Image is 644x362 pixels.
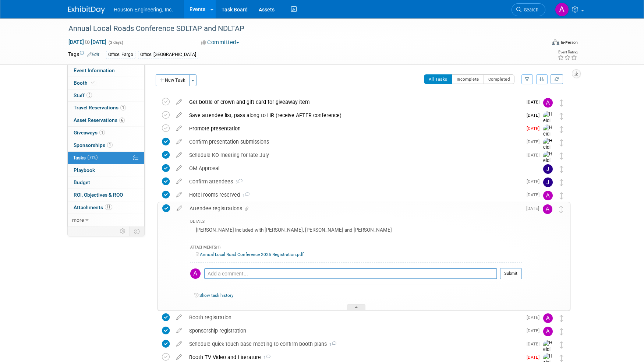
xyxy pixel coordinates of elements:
i: Move task [560,126,563,133]
a: edit [173,354,185,361]
span: (1) [216,245,220,249]
img: Heidi Joarnt [543,124,554,151]
a: Staff5 [68,89,144,102]
span: 1 [240,193,250,198]
a: edit [173,138,185,145]
img: ExhibitDay [68,6,105,14]
div: Annual Local Roads Conference SDLTAP and NDLTAP [66,22,534,35]
span: Search [521,7,538,13]
i: Booth reservation complete [91,81,95,85]
button: Submit [500,268,522,279]
td: Toggle Event Tabs [130,226,145,236]
span: 5 [86,92,92,98]
a: Playbook [68,164,144,176]
span: [DATE] [526,206,543,211]
img: Format-Inperson.png [552,39,559,45]
span: 3 [233,180,243,184]
span: [DATE] [527,99,543,105]
i: Move task [560,99,563,106]
span: 71% [88,155,98,160]
span: [DATE] [527,113,543,118]
i: Move task [560,315,563,322]
a: edit [173,112,185,119]
button: All Tasks [424,74,452,84]
a: Budget [68,176,144,189]
a: Show task history [199,293,233,298]
i: Move task [560,152,563,159]
span: 1 [107,142,113,148]
a: Edit [87,52,99,57]
a: edit [173,125,185,132]
a: edit [173,341,185,347]
i: Move task [560,166,563,173]
div: In-Person [560,40,578,45]
a: edit [173,178,185,185]
td: Tags [68,50,99,59]
a: Search [512,3,545,16]
span: 1 [261,355,270,360]
img: Ali Ringheimer [543,191,553,200]
div: Hotel rooms reserved [185,189,522,201]
div: Event Format [502,38,578,49]
a: Booth [68,77,144,89]
span: 1 [120,105,126,110]
div: Event Rating [558,50,577,54]
a: more [68,214,144,226]
div: Schedule quick touch base meeting to confirm booth plans [185,338,522,350]
a: Travel Reservations1 [68,102,144,114]
span: [DATE] [527,315,543,320]
span: Asset Reservations [74,117,125,123]
div: Save attendee list, pass along to HR (receive AFTER conference) [185,109,522,122]
span: Booth [74,80,96,86]
div: Sponsorship registration [185,324,522,337]
button: Committed [198,39,242,46]
span: Staff [74,92,92,98]
span: ROI, Objectives & ROO [74,192,123,198]
a: edit [173,99,185,105]
span: Tasks [73,155,98,161]
span: Playbook [74,167,95,173]
span: Houston Engineering, Inc. [114,7,173,13]
div: Booth registration [185,311,522,324]
div: DETAILS [190,219,522,225]
img: Ali Ringheimer [543,327,553,336]
span: [DATE] [527,328,543,333]
span: [DATE] [527,126,543,131]
img: Ali Ringheimer [555,3,569,17]
div: ATTACHMENTS [190,245,522,251]
a: edit [173,152,185,158]
i: Move task [560,179,563,186]
div: Confirm attendees [185,175,522,188]
div: Office: Fargo [106,51,135,59]
span: more [72,217,84,223]
span: 11 [105,204,112,210]
span: Sponsorships [74,142,113,148]
td: Personalize Event Tab Strip [117,226,130,236]
img: Heidi Joarnt [543,111,554,137]
a: edit [173,165,185,172]
img: Ali Ringheimer [543,98,553,108]
a: edit [173,327,185,334]
i: Move task [559,206,563,213]
span: Event Information [74,67,115,73]
a: edit [173,191,185,198]
div: Get bottle of crown and gift card for giveaway item [185,96,522,108]
div: Confirm presentation submissions [185,136,522,148]
i: Move task [560,192,563,199]
span: [DATE] [527,192,543,197]
a: ROI, Objectives & ROO [68,189,144,201]
span: [DATE] [527,152,543,158]
a: edit [173,314,185,321]
span: Giveaways [74,130,105,136]
div: Schedule KO meeting for late July [185,149,522,161]
span: 1 [327,342,336,347]
a: Tasks71% [68,152,144,164]
span: [DATE] [527,179,543,184]
button: Completed [484,74,515,84]
img: Josh Johnson [543,164,553,174]
span: (3 days) [108,40,123,45]
div: OM Approval [185,162,528,175]
button: New Task [156,74,190,86]
span: Travel Reservations [74,105,126,110]
a: Sponsorships1 [68,139,144,151]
